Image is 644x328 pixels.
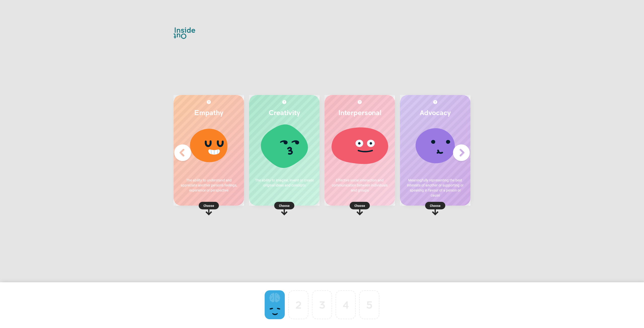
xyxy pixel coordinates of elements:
p: Choose [249,203,319,208]
img: More about Interpersonal [358,100,362,104]
img: Previous [173,143,193,163]
h2: Interpersonal [330,108,390,117]
h2: Advocacy [405,108,465,117]
h2: Creativity [254,108,314,117]
img: Next [451,143,471,163]
p: Effective social interaction and communication between individuals and groups [330,178,390,193]
p: Choose [174,203,244,208]
img: More about Advocacy [433,100,437,104]
p: The ability to understand and appreciate another person's feelings, experience or perspective [179,178,239,193]
p: The ability to imagine, invent or create original ideas and concepts [254,178,314,188]
p: Choose [325,203,395,208]
h2: Empathy [179,108,239,117]
img: More about Creativity [282,100,286,104]
p: Meaningfully representing the best interests of another or supporting or speaking in favour of a ... [405,178,465,198]
img: More about Empathy [207,100,211,104]
p: Choose [400,203,470,208]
